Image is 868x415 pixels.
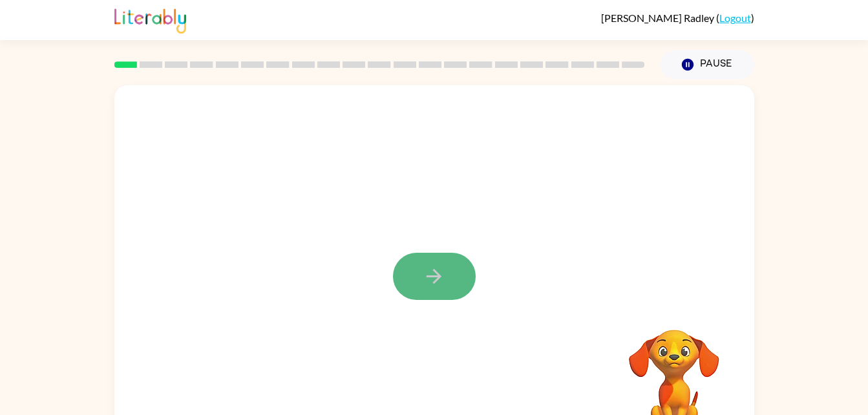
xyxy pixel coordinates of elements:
[719,12,751,24] a: Logout
[114,5,186,34] img: Literably
[601,12,754,24] div: ( )
[661,50,754,80] button: Pause
[601,12,716,24] span: [PERSON_NAME] Radley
